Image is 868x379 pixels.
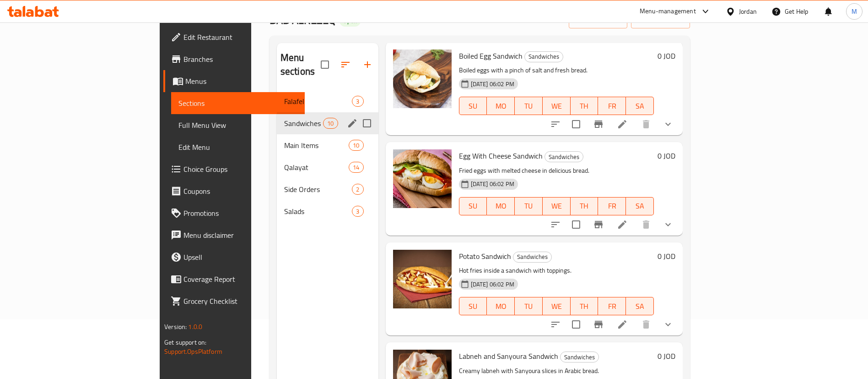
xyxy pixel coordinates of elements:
span: Upsell [183,252,297,263]
span: Edit Restaurant [183,32,297,43]
button: show more [657,313,679,335]
span: Sections [178,98,297,109]
span: MO [491,199,511,213]
button: WE [543,197,571,215]
button: TU [515,197,543,215]
img: Egg With Cheese Sandwich [393,149,452,208]
p: Hot fries inside a sandwich with toppings. [459,265,654,276]
div: Sandwiches10edit [277,112,378,134]
span: WE [546,199,567,213]
span: [DATE] 06:02 PM [467,280,518,289]
button: edit [345,116,359,130]
span: MO [491,300,511,313]
span: Select to update [566,315,586,334]
span: Get support on: [164,336,206,348]
svg: Show Choices [663,119,674,130]
span: Boiled Egg Sandwich [459,49,523,63]
button: delete [635,313,657,335]
span: M [852,6,857,16]
button: WE [543,297,571,315]
span: Sandwiches [513,252,551,262]
div: Salads3 [277,200,378,222]
button: MO [487,97,515,115]
span: SU [463,300,484,313]
span: Promotions [183,208,297,219]
button: Branch-specific-item [588,313,609,335]
div: Sandwiches [524,51,563,62]
span: Egg With Cheese Sandwich [459,149,543,163]
span: Sandwiches [525,51,563,62]
button: SU [459,97,487,115]
div: Qalayat [284,162,349,173]
h6: 0 JOD [658,149,675,162]
img: Boiled Egg Sandwich [393,49,452,108]
button: delete [635,113,657,135]
span: Grocery Checklist [183,296,297,307]
span: TU [518,99,539,113]
a: Choice Groups [163,158,305,180]
span: Branches [183,54,297,65]
span: [DATE] 06:02 PM [467,80,518,88]
button: SA [626,97,654,115]
img: Potato Sandwich [393,250,452,308]
span: Coupons [183,186,297,197]
div: Salads [284,206,352,217]
div: Sandwiches [560,352,599,363]
button: TH [571,297,598,315]
button: FR [598,97,626,115]
p: Fried eggs with melted cheese in delicious bread. [459,165,654,176]
button: SU [459,297,487,315]
button: Branch-specific-item [588,113,609,135]
button: Branch-specific-item [588,214,609,236]
span: Falafel [284,96,352,107]
button: SU [459,197,487,215]
button: FR [598,297,626,315]
h6: 0 JOD [658,350,675,363]
span: TH [574,199,595,213]
a: Menu disclaimer [163,224,305,246]
a: Upsell [163,246,305,268]
a: Sections [171,92,305,114]
button: sort-choices [545,113,566,135]
span: TH [574,99,595,113]
span: WE [546,99,567,113]
span: FR [602,99,622,113]
button: delete [635,214,657,236]
a: Support.OpsPlatform [164,346,222,357]
button: sort-choices [545,214,566,236]
div: Sandwiches [545,151,583,162]
button: show more [657,214,679,236]
a: Edit menu item [617,319,628,330]
div: items [352,206,363,217]
button: FR [598,197,626,215]
span: 3 [352,97,363,106]
span: 1.0.0 [188,321,202,333]
span: TU [518,199,539,213]
p: Creamy labneh with Sanyoura slices in Arabic bread. [459,365,654,377]
span: Edit Menu [178,142,297,153]
button: sort-choices [545,313,566,335]
span: Main Items [284,140,349,151]
button: show more [657,113,679,135]
div: Menu-management [640,6,696,17]
div: Qalayat14 [277,156,378,178]
button: TU [515,97,543,115]
nav: Menu sections [277,87,378,226]
span: export [638,14,683,26]
span: SU [463,99,484,113]
div: items [352,96,363,107]
svg: Show Choices [663,319,674,330]
span: Sandwiches [561,352,598,363]
span: 14 [349,163,363,172]
span: MO [491,99,511,113]
span: Coverage Report [183,274,297,285]
span: WE [546,300,567,313]
span: Side Orders [284,184,352,195]
div: Jordan [739,6,757,16]
a: Coverage Report [163,268,305,290]
button: TH [571,97,598,115]
p: Boiled eggs with a pinch of salt and fresh bread. [459,65,654,76]
div: Main Items10 [277,134,378,156]
button: TU [515,297,543,315]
